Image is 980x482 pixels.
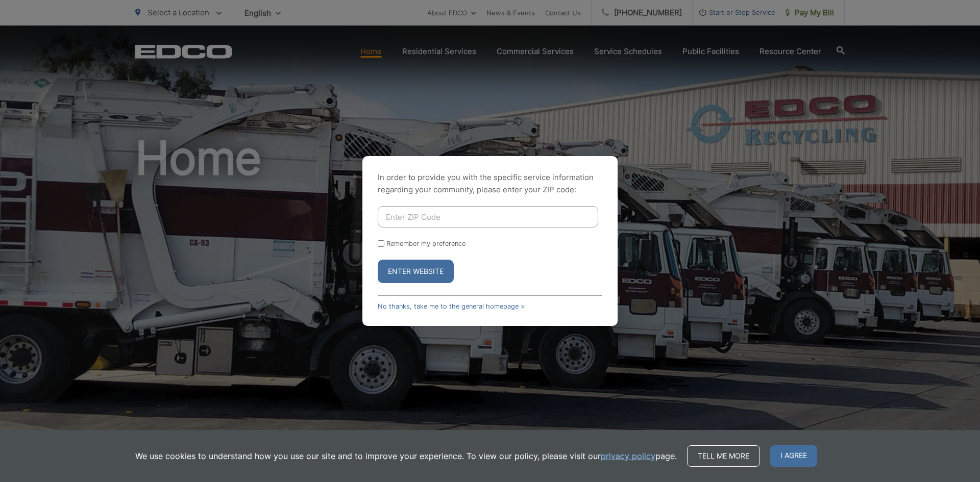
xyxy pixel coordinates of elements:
[378,206,598,227] input: Enter ZIP Code
[386,240,465,247] label: Remember my preference
[378,302,525,310] a: No thanks, take me to the general homepage >
[378,260,454,283] button: Enter Website
[135,450,677,462] p: We use cookies to understand how you use our site and to improve your experience. To view our pol...
[378,171,602,196] p: In order to provide you with the specific service information regarding your community, please en...
[687,445,760,467] a: Tell me more
[770,445,817,467] span: I agree
[601,450,655,462] a: privacy policy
